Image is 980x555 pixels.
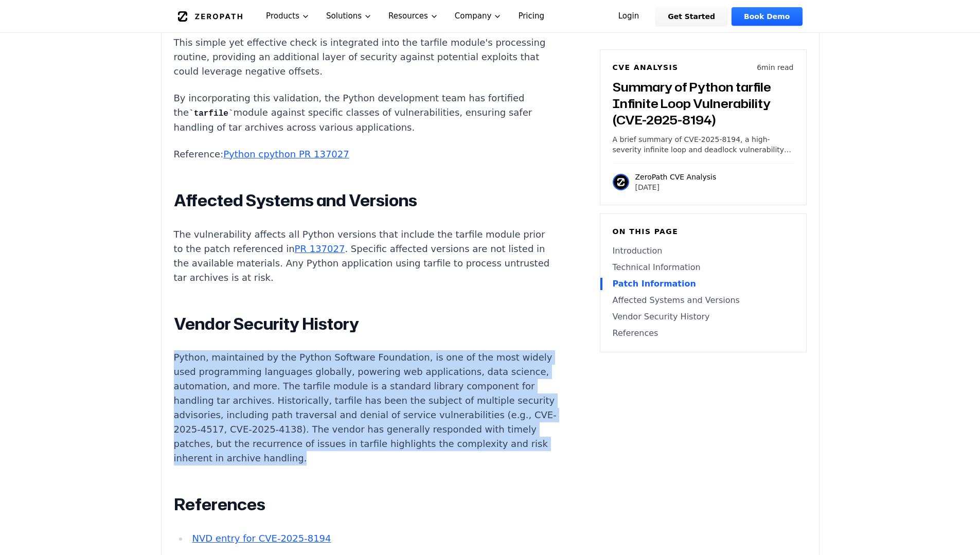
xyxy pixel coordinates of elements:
[613,174,629,190] img: ZeroPath CVE Analysis
[613,245,794,257] a: Introduction
[613,226,794,237] h6: On this page
[174,350,557,466] p: Python, maintained by the Python Software Foundation, is one of the most widely used programming ...
[174,147,557,162] p: Reference:
[613,62,679,73] h6: CVE Analysis
[613,79,794,128] h3: Summary of Python tarfile Infinite Loop Vulnerability (CVE-2025-8194)
[613,294,794,307] a: Affected Systems and Versions
[174,190,557,211] h2: Affected Systems and Versions
[174,314,557,334] h2: Vendor Security History
[613,261,794,274] a: Technical Information
[606,7,652,26] a: Login
[192,533,331,544] a: NVD entry for CVE-2025-8194
[223,149,349,159] a: Python cpython PR 137027
[174,91,557,135] p: By incorporating this validation, the Python development team has fortified the module against sp...
[635,182,717,192] p: [DATE]
[613,278,794,290] a: Patch Information
[174,35,557,79] p: This simple yet effective check is integrated into the tarfile module's processing routine, provi...
[613,311,794,323] a: Vendor Security History
[295,243,345,254] a: PR 137027
[613,327,794,339] a: References
[757,62,793,73] p: 6 min read
[732,7,802,26] a: Book Demo
[655,7,727,26] a: Get Started
[613,134,794,155] p: A brief summary of CVE-2025-8194, a high-severity infinite loop and deadlock vulnerability in Pyt...
[174,494,557,515] h2: References
[189,109,233,118] code: tarfile
[635,172,717,182] p: ZeroPath CVE Analysis
[174,227,557,285] p: The vulnerability affects all Python versions that include the tarfile module prior to the patch ...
